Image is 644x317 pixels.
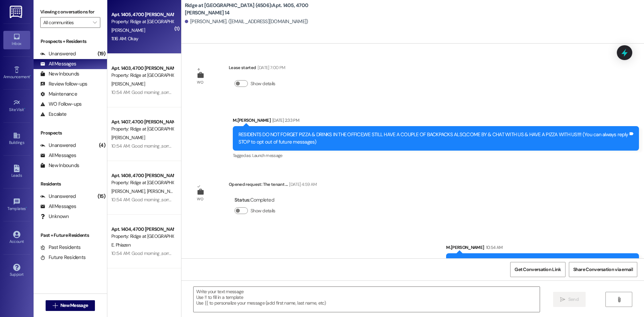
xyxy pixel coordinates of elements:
[40,81,87,88] div: Review follow-ups
[233,117,639,126] div: M.[PERSON_NAME]
[256,64,285,71] div: [DATE] 7:00 PM
[3,97,30,115] a: Site Visit •
[185,18,308,25] div: [PERSON_NAME]. ([EMAIL_ADDRESS][DOMAIN_NAME])
[40,142,76,149] div: Unanswered
[93,20,97,25] i: 
[40,111,66,118] div: Escalate
[40,60,76,67] div: All Messages
[111,143,292,149] div: 10:54 AM: Good morning ,sorry for the Inconvenience we will be shutting water off for 10 mins
[53,303,58,308] i: 
[251,80,275,87] label: Show details
[96,191,107,202] div: (15)
[234,197,250,203] b: Status
[24,106,25,111] span: •
[3,262,30,280] a: Support
[111,179,173,186] div: Property: Ridge at [GEOGRAPHIC_DATA] (4506)
[96,49,107,59] div: (19)
[446,244,639,253] div: M.[PERSON_NAME]
[185,2,319,16] b: Ridge at [GEOGRAPHIC_DATA] (4506): Apt. 1405, 4700 [PERSON_NAME] 14
[3,229,30,247] a: Account
[40,101,82,108] div: WO Follow-ups
[46,300,95,311] button: New Message
[40,254,86,261] div: Future Residents
[40,203,76,210] div: All Messages
[271,117,299,124] div: [DATE] 2:33 PM
[515,266,561,273] span: Get Conversation Link
[40,50,76,57] div: Unanswered
[40,244,81,251] div: Past Residents
[569,262,637,277] button: Share Conversation via email
[34,232,107,239] div: Past + Future Residents
[111,125,173,133] div: Property: Ridge at [GEOGRAPHIC_DATA] (4506)
[26,205,27,210] span: •
[147,188,180,194] span: [PERSON_NAME]
[111,36,138,42] div: 11:16 AM: Okay
[34,129,107,137] div: Prospects
[111,188,147,194] span: [PERSON_NAME]
[252,153,282,158] span: Launch message
[111,233,173,240] div: Property: Ridge at [GEOGRAPHIC_DATA] (4506)
[40,193,76,200] div: Unanswered
[197,79,203,86] div: WO
[34,180,107,188] div: Residents
[251,207,275,214] label: Show details
[197,196,203,203] div: WO
[111,226,173,233] div: Apt. 1404, 4700 [PERSON_NAME] 14
[3,31,30,49] a: Inbox
[111,242,130,248] span: E. Phiazen
[233,151,639,160] div: Tagged as:
[3,196,30,214] a: Templates •
[510,262,565,277] button: Get Conversation Link
[616,297,622,302] i: 
[111,197,292,203] div: 10:54 AM: Good morning ,sorry for the Inconvenience we will be shutting water off for 10 mins
[97,140,107,151] div: (4)
[111,172,173,179] div: Apt. 1408, 4700 [PERSON_NAME] 14
[484,244,503,251] div: 10:54 AM
[234,195,278,205] div: : Completed
[30,73,31,78] span: •
[40,70,79,77] div: New Inbounds
[40,152,76,159] div: All Messages
[3,163,30,181] a: Leads
[60,302,88,309] span: New Message
[111,18,173,25] div: Property: Ridge at [GEOGRAPHIC_DATA] (4506)
[40,91,77,98] div: Maintenance
[111,11,173,18] div: Apt. 1405, 4700 [PERSON_NAME] 14
[111,27,145,33] span: [PERSON_NAME]
[111,89,292,95] div: 10:54 AM: Good morning ,sorry for the Inconvenience we will be shutting water off for 10 mins
[560,297,565,302] i: 
[3,130,30,148] a: Buildings
[229,181,317,190] div: Opened request: The tenant ...
[111,118,173,125] div: Apt. 1407, 4700 [PERSON_NAME] 14
[238,131,628,146] div: RESIDENTS DO NOT FORGET PIZZA & DRINKS IN THE OFFICE,WE STILL HAVE A COUPLE OF BACKPACKS ALSO,COM...
[43,17,90,28] input: All communities
[229,64,285,73] div: Lease started
[287,181,317,188] div: [DATE] 4:59 AM
[111,135,145,141] span: [PERSON_NAME]
[111,65,173,72] div: Apt. 1403, 4700 [PERSON_NAME] 14
[553,292,586,307] button: Send
[111,250,292,256] div: 10:54 AM: Good morning ,sorry for the Inconvenience we will be shutting water off for 10 mins
[40,213,69,220] div: Unknown
[568,296,579,303] span: Send
[40,162,79,169] div: New Inbounds
[10,6,23,18] img: ResiDesk Logo
[111,81,145,87] span: [PERSON_NAME]
[34,38,107,45] div: Prospects + Residents
[111,72,173,79] div: Property: Ridge at [GEOGRAPHIC_DATA] (4506)
[573,266,633,273] span: Share Conversation via email
[40,7,100,17] label: Viewing conversations for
